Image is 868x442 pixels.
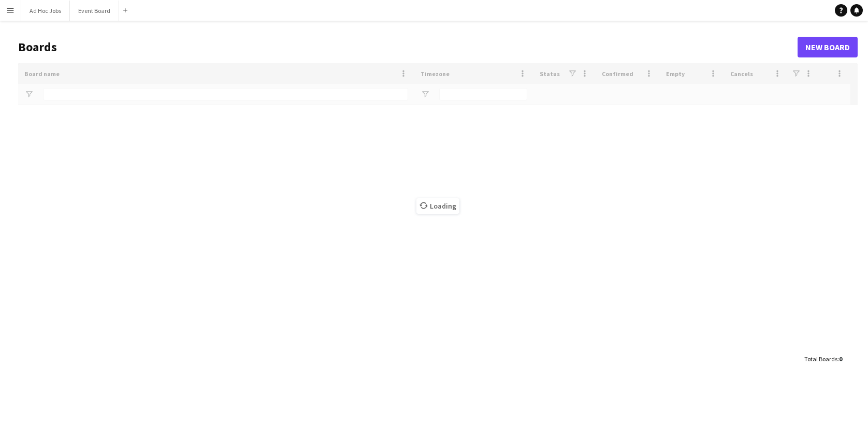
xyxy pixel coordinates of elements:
button: Ad Hoc Jobs [21,1,70,21]
span: Loading [416,198,459,214]
span: Total Boards [804,355,837,363]
button: Event Board [70,1,119,21]
div: : [804,349,842,369]
span: 0 [839,355,842,363]
h1: Boards [18,39,798,55]
a: New Board [798,37,858,57]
